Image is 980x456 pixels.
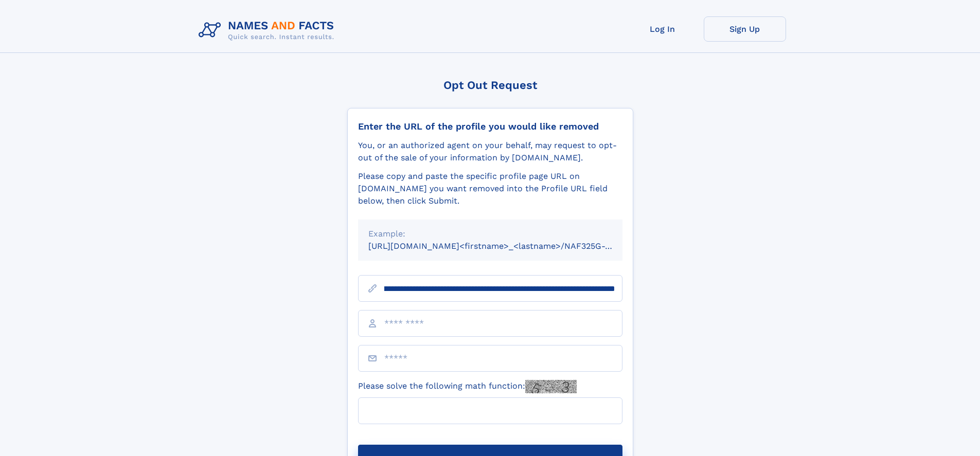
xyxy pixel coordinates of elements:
[621,16,704,42] a: Log In
[194,16,343,44] img: Logo Names and Facts
[358,380,577,393] label: Please solve the following math function:
[358,121,622,132] div: Enter the URL of the profile you would like removed
[358,170,622,207] div: Please copy and paste the specific profile page URL on [DOMAIN_NAME] you want removed into the Pr...
[368,228,612,240] div: Example:
[368,241,642,251] small: [URL][DOMAIN_NAME]<firstname>_<lastname>/NAF325G-xxxxxxxx
[704,16,786,42] a: Sign Up
[347,79,633,92] div: Opt Out Request
[358,139,622,164] div: You, or an authorized agent on your behalf, may request to opt-out of the sale of your informatio...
